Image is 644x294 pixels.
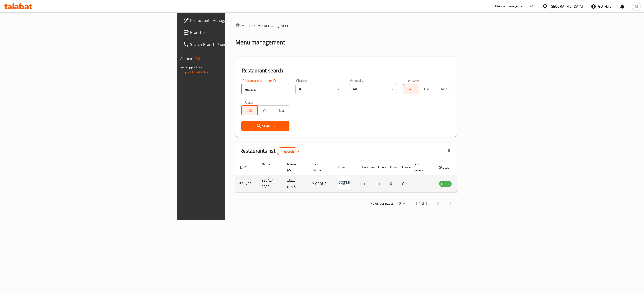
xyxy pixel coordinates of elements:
[190,41,281,47] span: Search Branch Phone
[246,123,285,129] span: Search
[235,160,479,193] table: enhanced table
[374,175,386,193] td: 1
[435,84,451,94] button: TMP
[374,160,386,175] th: Open
[403,84,419,94] button: All
[242,121,289,131] button: Search
[180,64,203,70] span: Get support on:
[356,175,374,193] td: 1
[439,164,456,170] span: Status
[244,107,256,114] span: All
[257,105,273,115] button: Yes
[386,160,398,175] th: Busy
[277,149,298,154] span: 1 record(s)
[179,26,285,38] a: Branches
[275,107,287,114] span: No
[635,4,638,9] span: M
[235,22,457,28] nav: breadcrumb
[419,84,435,94] button: TGO
[283,175,308,193] td: اسكالا كافيه
[443,145,455,157] div: Export file
[338,176,350,189] img: ESCALA CAFE
[242,67,451,74] h2: Restaurant search
[414,161,429,173] span: POS group
[193,55,200,62] span: 1.0.0
[356,160,374,175] th: Branches
[398,160,410,175] th: Closed
[260,107,271,114] span: Yes
[312,161,328,173] span: Ref. Name
[242,105,258,115] button: All
[405,85,417,93] span: All
[190,29,281,35] span: Branches
[550,4,583,9] div: [GEOGRAPHIC_DATA]
[277,147,299,155] div: Total records count
[495,3,526,9] div: Menu-management
[239,147,299,155] h2: Restaurants list
[295,84,343,94] div: All
[180,55,192,62] span: Version:
[235,38,285,46] h2: Menu management
[287,161,302,173] span: Name (Ar)
[437,85,449,93] span: TMP
[180,69,212,75] a: Support.OpsPlatform
[421,85,433,93] span: TGO
[179,14,285,26] a: Restaurants Management
[370,200,393,207] p: Rows per page:
[386,175,398,193] td: 0
[239,164,249,170] span: ID
[407,79,419,82] label: Delivery
[179,38,285,51] a: Search Branch Phone
[398,175,410,193] td: 0
[415,200,427,207] p: 1-1 of 1
[242,84,289,94] input: Search for restaurant name or ID..
[395,200,407,207] div: Rows per page:
[273,105,289,115] button: No
[190,17,281,23] span: Restaurants Management
[334,160,356,175] th: Logo
[439,181,452,187] span: OPEN
[262,161,277,173] span: Name (En)
[308,175,334,193] td: X GROUP
[245,100,254,104] label: Upsell
[349,84,397,94] div: All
